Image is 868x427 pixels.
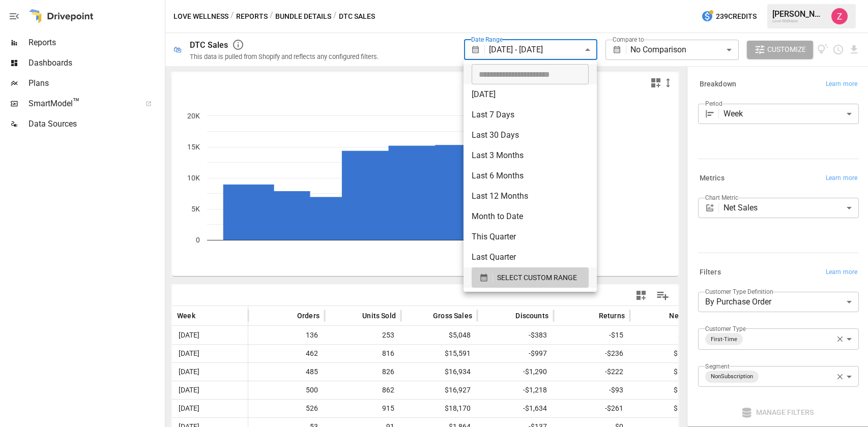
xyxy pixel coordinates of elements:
li: Last 30 Days [464,125,597,145]
li: Last 3 Months [464,145,597,166]
li: This Quarter [464,227,597,247]
li: Month to Date [464,206,597,227]
span: SELECT CUSTOM RANGE [497,271,577,284]
li: Last 12 Months [464,186,597,206]
li: [DATE] [464,84,597,105]
li: Last 7 Days [464,105,597,125]
li: Last Quarter [464,247,597,267]
li: Last 6 Months [464,166,597,186]
button: SELECT CUSTOM RANGE [472,267,589,288]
